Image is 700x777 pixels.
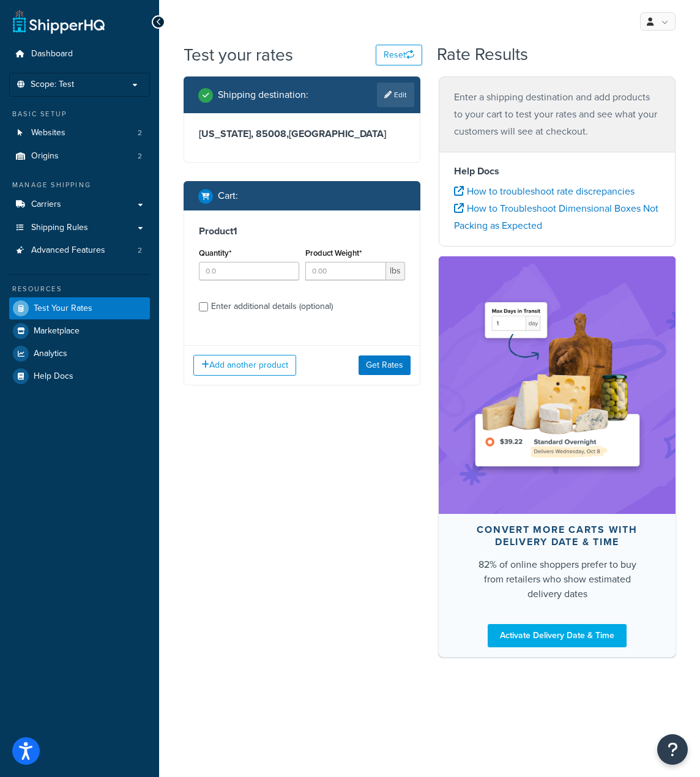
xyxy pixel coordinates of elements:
[9,284,150,294] div: Resources
[377,83,414,107] a: Edit
[138,245,142,256] span: 2
[31,80,74,90] span: Scope: Test
[199,262,299,280] input: 0.0
[9,343,150,365] a: Analytics
[218,190,238,201] h2: Cart :
[9,217,150,239] a: Shipping Rules
[9,180,150,190] div: Manage Shipping
[9,365,150,387] a: Help Docs
[376,45,422,65] button: Reset
[488,624,627,647] a: Activate Delivery Date & Time
[9,122,150,144] li: Websites
[199,225,405,237] h3: Product 1
[34,326,80,336] span: Marketplace
[34,349,67,359] span: Analytics
[9,239,150,262] a: Advanced Features2
[138,128,142,138] span: 2
[9,297,150,319] a: Test Your Rates
[454,164,660,179] h4: Help Docs
[9,193,150,216] a: Carriers
[31,49,73,59] span: Dashboard
[31,128,65,138] span: Websites
[9,145,150,168] a: Origins2
[9,43,150,65] a: Dashboard
[468,557,646,601] div: 82% of online shoppers prefer to buy from retailers who show estimated delivery dates
[9,320,150,342] a: Marketplace
[454,89,660,140] p: Enter a shipping destination and add products to your cart to test your rates and see what your c...
[211,298,333,315] div: Enter additional details (optional)
[138,151,142,162] span: 2
[193,355,296,376] button: Add another product
[34,303,92,314] span: Test Your Rates
[437,45,528,64] h2: Rate Results
[199,128,405,140] h3: [US_STATE], 85008 , [GEOGRAPHIC_DATA]
[31,223,88,233] span: Shipping Rules
[31,151,59,162] span: Origins
[199,248,231,258] label: Quantity*
[31,199,61,210] span: Carriers
[305,262,387,280] input: 0.00
[184,43,293,67] h1: Test your rates
[466,275,649,496] img: feature-image-ddt-36eae7f7280da8017bfb280eaccd9c446f90b1fe08728e4019434db127062ab4.png
[468,524,646,548] div: Convert more carts with delivery date & time
[9,122,150,144] a: Websites2
[9,239,150,262] li: Advanced Features
[218,89,308,100] h2: Shipping destination :
[454,184,635,198] a: How to troubleshoot rate discrepancies
[359,355,411,375] button: Get Rates
[305,248,362,258] label: Product Weight*
[9,145,150,168] li: Origins
[31,245,105,256] span: Advanced Features
[199,302,208,311] input: Enter additional details (optional)
[9,109,150,119] div: Basic Setup
[454,201,658,232] a: How to Troubleshoot Dimensional Boxes Not Packing as Expected
[386,262,405,280] span: lbs
[657,734,688,765] button: Open Resource Center
[34,371,73,382] span: Help Docs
